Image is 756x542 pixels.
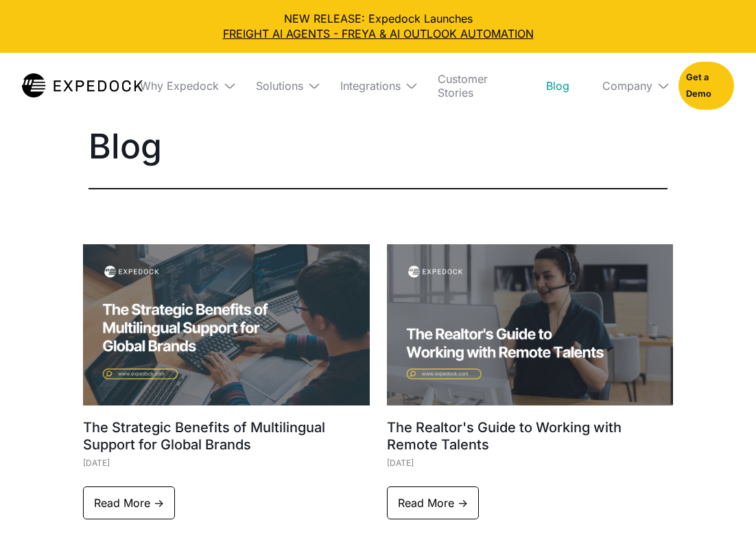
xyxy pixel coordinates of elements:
[535,53,580,119] a: Blog
[687,476,756,542] iframe: Chat Widget
[602,79,652,93] div: Company
[245,53,318,119] div: Solutions
[140,79,219,93] div: Why Expedock
[329,53,416,119] div: Integrations
[340,79,401,93] div: Integrations
[129,53,234,119] div: Why Expedock
[591,53,668,119] div: Company
[11,11,745,42] div: NEW RELEASE: Expedock Launches
[427,53,524,119] a: Customer Stories
[88,129,668,163] h1: Blog
[11,26,745,41] a: FREIGHT AI AGENTS - FREYA & AI OUTLOOK AUTOMATION
[678,62,734,110] a: Get a Demo
[256,79,303,93] div: Solutions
